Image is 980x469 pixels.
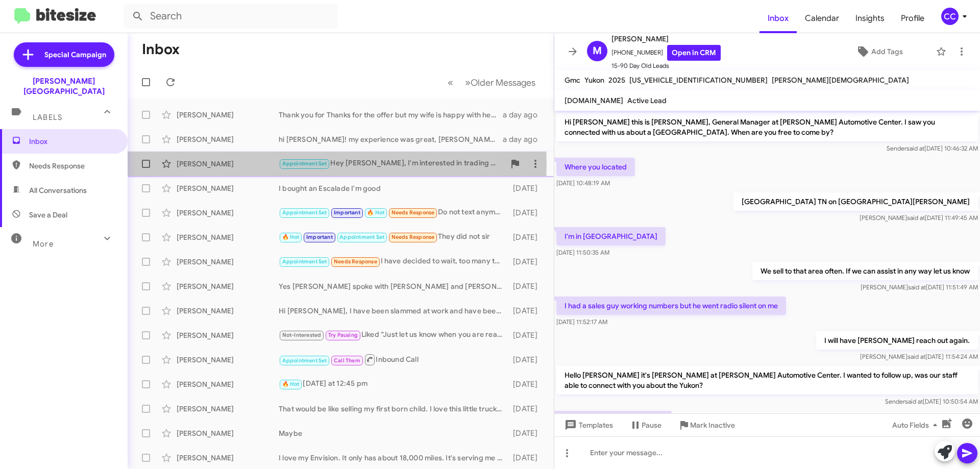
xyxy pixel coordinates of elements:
span: 🔥 Hot [367,209,384,216]
span: Appointment Set [282,160,327,167]
div: They did not sir [279,231,508,243]
span: 15-90 Day Old Leads [611,61,721,71]
div: Yes [PERSON_NAME] spoke with [PERSON_NAME] and [PERSON_NAME] about the truck, but we were still o... [279,281,508,291]
div: hi [PERSON_NAME]! my experience was great, [PERSON_NAME] was an excellent sales rep. wish we coul... [279,134,503,144]
p: [GEOGRAPHIC_DATA] TN on [GEOGRAPHIC_DATA][PERSON_NAME] [733,192,978,211]
span: Sender [DATE] 10:50:54 AM [885,398,978,405]
span: 🔥 Hot [282,381,300,387]
div: [PERSON_NAME] [177,208,279,218]
div: [PERSON_NAME] [177,453,279,463]
span: [PERSON_NAME][DEMOGRAPHIC_DATA] [772,76,909,85]
span: Gmc [565,76,580,85]
div: Inbound Call [279,353,508,366]
span: [DATE] 11:52:17 AM [556,318,607,326]
span: Call Them [334,357,360,364]
div: CC [941,8,959,25]
div: [PERSON_NAME] [177,428,279,438]
span: Add Tags [871,42,903,61]
div: [DATE] [508,281,546,291]
span: Needs Response [29,161,116,171]
span: said at [905,398,923,405]
span: Sender [DATE] 10:46:32 AM [887,144,978,152]
span: said at [907,214,925,221]
div: I have decided to wait, too many things going on right now. Thank you [279,256,508,267]
span: Yukon [584,76,604,85]
a: Calendar [797,4,847,33]
button: Add Tags [826,42,931,61]
div: Maybe [279,428,508,438]
p: I had a sales guy working numbers but he went radio silent on me [556,297,786,315]
span: More [33,239,54,249]
span: Inbox [29,136,116,146]
div: Hey [PERSON_NAME], I'm interested in trading my 2014 ram 1500 Laramie Limited in. It has a little... [279,158,505,169]
div: [DATE] [508,257,546,267]
p: We sell to that area often. If we can assist in any way let us know [752,262,978,280]
span: Auto Fields [892,416,941,434]
span: [DOMAIN_NAME] [565,96,623,105]
div: [PERSON_NAME] [177,330,279,340]
span: Appointment Set [339,234,384,240]
div: [PERSON_NAME] [177,232,279,242]
div: [PERSON_NAME] [177,159,279,169]
span: Needs Response [391,209,435,216]
div: [DATE] [508,355,546,365]
div: [PERSON_NAME] [177,306,279,316]
button: Auto Fields [884,416,949,434]
button: Templates [554,416,621,434]
div: [DATE] [508,232,546,242]
span: Pause [642,416,661,434]
div: I bought an Escalade I'm good [279,183,508,193]
span: Special Campaign [44,50,106,60]
a: Insights [847,4,893,33]
div: Liked “Just let us know when you are ready.” [279,329,508,341]
div: a day ago [503,110,546,120]
span: 2025 [608,76,625,85]
div: I love my Envision. It only has about 18,000 miles. It's serving me well, and I'm going to keep i... [279,453,508,463]
div: [DATE] [508,330,546,340]
button: CC [933,8,969,25]
a: Inbox [759,4,797,33]
span: » [465,76,471,89]
div: [DATE] [508,208,546,218]
span: [PERSON_NAME] [DATE] 11:54:24 AM [860,353,978,360]
span: [DATE] 11:50:35 AM [556,249,609,256]
div: That would be like selling my first born child. I love this little truck. It should last me until... [279,404,508,414]
p: Where you located [556,158,635,176]
span: Save a Deal [29,210,67,220]
p: I will have [PERSON_NAME] reach out again. [816,331,978,350]
span: All Conversations [29,185,87,195]
span: Appointment Set [282,357,327,364]
div: a day ago [503,134,546,144]
button: Mark Inactive [670,416,743,434]
div: [DATE] [508,453,546,463]
div: Thank you for Thanks for the offer but my wife is happy with her vehicle and its paid off so im h... [279,110,503,120]
div: [PERSON_NAME] [177,404,279,414]
div: [DATE] [508,404,546,414]
div: Hi [PERSON_NAME], I have been slammed at work and have been busy....but I will reach out to [PERS... [279,306,508,316]
span: [US_VEHICLE_IDENTIFICATION_NUMBER] [629,76,768,85]
button: Next [459,72,542,93]
div: [PERSON_NAME] [177,110,279,120]
span: Appointment Set [282,258,327,265]
span: Try Pausing [328,332,358,338]
a: Profile [893,4,933,33]
a: Open in CRM [667,45,721,61]
button: Pause [621,416,670,434]
p: Hi [PERSON_NAME] this is [PERSON_NAME], General Manager at [PERSON_NAME] Automotive Center. I saw... [556,113,978,141]
div: Do not text anymore I no longer have a car [279,207,508,218]
span: Important [306,234,333,240]
span: Mark Inactive [690,416,735,434]
span: [DATE] 10:48:19 AM [556,179,610,187]
h1: Inbox [142,41,180,58]
span: Templates [562,416,613,434]
div: [DATE] [508,379,546,389]
span: [PHONE_NUMBER] [611,45,721,61]
button: Previous [442,72,459,93]
span: « [448,76,453,89]
span: Appointment Set [282,209,327,216]
span: Needs Response [334,258,377,265]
